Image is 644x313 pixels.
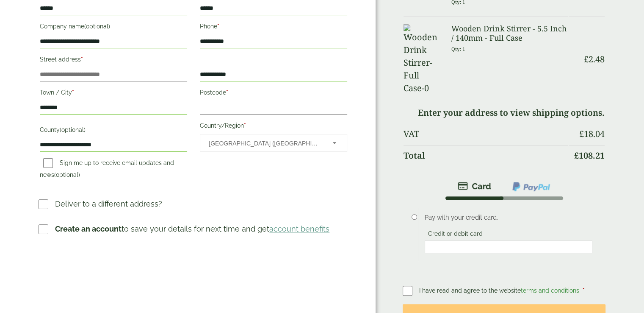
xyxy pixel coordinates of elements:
[419,287,581,294] span: I have read and agree to the website
[404,145,568,166] th: Total
[81,56,83,63] abbr: required
[511,181,551,192] img: ppcp-gateway.png
[60,126,86,133] span: (optional)
[55,224,122,233] strong: Create an account
[226,89,228,96] abbr: required
[521,287,579,294] a: terms and conditions
[404,124,568,144] th: VAT
[574,150,579,161] span: £
[427,243,590,251] iframe: Secure card payment input frame
[269,224,329,233] a: account benefits
[200,87,347,101] label: Postcode
[217,23,219,30] abbr: required
[72,89,74,96] abbr: required
[451,46,465,52] small: Qty: 1
[40,124,187,138] label: County
[579,128,584,140] span: £
[584,53,605,65] bdi: 2.48
[200,20,347,35] label: Phone
[404,103,605,123] td: Enter your address to view shipping options.
[40,159,174,181] label: Sign me up to receive email updates and news
[84,23,110,30] span: (optional)
[200,134,347,152] span: Country/Region
[209,134,321,152] span: United Kingdom (UK)
[40,87,187,101] label: Town / City
[404,24,441,95] img: Wooden Drink Stirrer-Full Case-0
[583,287,585,294] abbr: required
[200,120,347,134] label: Country/Region
[55,198,162,210] p: Deliver to a different address?
[425,230,486,240] label: Credit or debit card
[451,24,568,42] h3: Wooden Drink Stirrer - 5.5 Inch / 140mm - Full Case
[458,181,491,191] img: stripe.png
[579,128,605,140] bdi: 18.04
[55,223,329,235] p: to save your details for next time and get
[54,171,80,178] span: (optional)
[43,158,53,168] input: Sign me up to receive email updates and news(optional)
[40,20,187,35] label: Company name
[584,53,589,65] span: £
[574,150,605,161] bdi: 108.21
[244,122,246,129] abbr: required
[425,213,592,222] p: Pay with your credit card.
[40,53,187,68] label: Street address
